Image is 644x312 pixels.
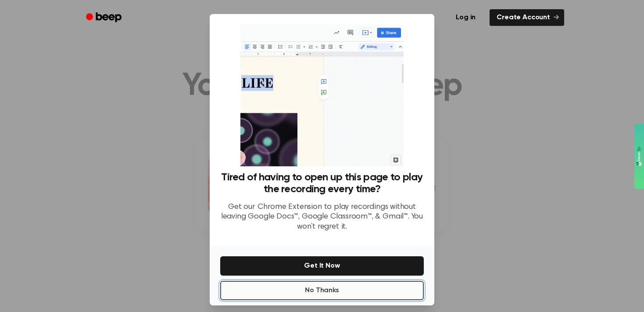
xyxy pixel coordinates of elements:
[220,281,424,300] button: No Thanks
[220,172,424,195] h3: Tired of having to open up this page to play the recording every time?
[240,25,403,166] img: Beep extension in action
[220,202,424,232] p: Get our Chrome Extension to play recordings without leaving Google Docs™, Google Classroom™, & Gm...
[220,256,424,276] button: Get It Now
[490,9,564,26] a: Create Account
[80,9,129,26] a: Beep
[447,7,484,28] a: Log in
[637,147,642,166] img: gdzwAHDJa65OwAAAABJRU5ErkJggg==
